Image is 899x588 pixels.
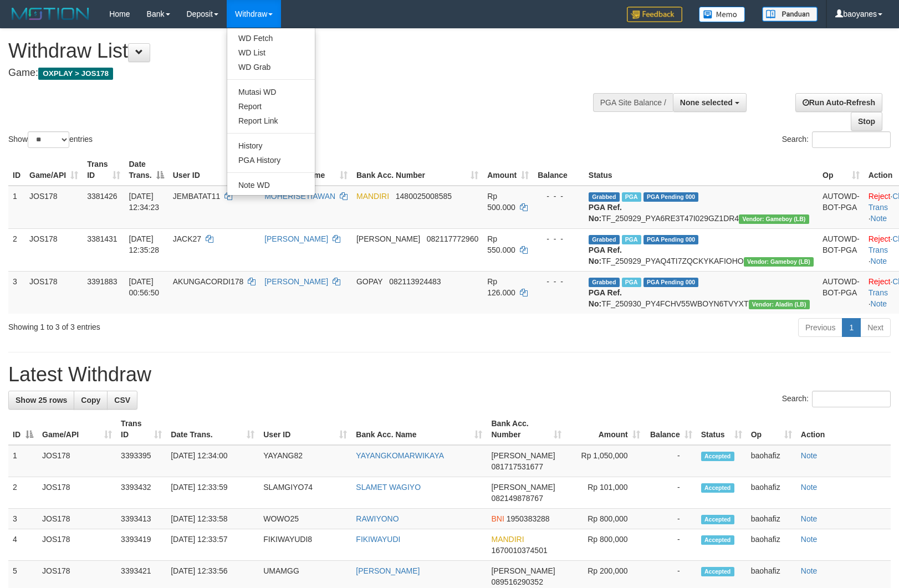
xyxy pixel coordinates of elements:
td: Rp 101,000 [566,477,645,509]
th: User ID: activate to sort column ascending [259,413,351,445]
a: [PERSON_NAME] [356,566,420,575]
a: MOHERISETIAWAN [264,192,335,201]
img: MOTION_logo.png [8,6,93,22]
a: Note [871,257,887,265]
a: Report Link [227,114,315,128]
span: Show 25 rows [16,396,67,405]
span: Accepted [701,452,734,461]
a: Note [801,514,818,523]
td: baohafiz [747,509,796,529]
th: Trans ID: activate to sort column ascending [83,154,124,186]
td: JOS178 [25,271,83,314]
span: Copy 082113924483 to clipboard [389,277,441,286]
a: RAWIYONO [356,514,399,523]
div: - - - [538,233,580,244]
td: AUTOWD-BOT-PGA [818,228,864,271]
td: - [645,509,697,529]
a: Note [871,214,887,223]
a: Run Auto-Refresh [795,93,882,112]
input: Search: [812,391,891,407]
td: JOS178 [38,477,116,509]
span: Copy [81,396,100,405]
span: Rp 550.000 [487,234,515,254]
a: Stop [851,112,882,131]
div: PGA Site Balance / [593,93,673,112]
td: 3 [8,509,38,529]
span: PGA Pending [643,235,699,244]
label: Search: [782,131,891,148]
span: None selected [680,98,733,107]
span: Marked by baohafiz [622,235,641,244]
span: Copy 082149878767 to clipboard [491,494,543,503]
a: Note [871,299,887,308]
span: 3381426 [87,192,118,201]
td: 3393419 [116,529,166,561]
td: [DATE] 12:33:57 [166,529,259,561]
span: [DATE] 12:34:23 [129,192,160,212]
a: PGA History [227,153,315,167]
th: ID: activate to sort column descending [8,413,38,445]
td: 4 [8,529,38,561]
span: Accepted [701,567,734,576]
td: TF_250930_PY4FCHV55WBOYN6TVYXT [584,271,818,314]
td: 3393413 [116,509,166,529]
td: Rp 1,050,000 [566,445,645,477]
span: Rp 500.000 [487,192,515,212]
a: FIKIWAYUDI [356,535,400,544]
th: Amount: activate to sort column ascending [566,413,645,445]
span: MANDIRI [356,192,389,201]
span: Rp 126.000 [487,277,515,297]
a: 1 [842,318,861,337]
span: PGA Pending [643,192,699,202]
td: baohafiz [747,477,796,509]
span: Accepted [701,515,734,524]
td: YAYANG82 [259,445,351,477]
th: Game/API: activate to sort column ascending [38,413,116,445]
td: 3393432 [116,477,166,509]
td: - [645,445,697,477]
td: [DATE] 12:34:00 [166,445,259,477]
span: BNI [491,514,504,523]
td: - [645,477,697,509]
td: [DATE] 12:33:58 [166,509,259,529]
a: CSV [107,391,137,410]
span: [PERSON_NAME] [356,234,420,243]
th: Date Trans.: activate to sort column descending [125,154,168,186]
td: 2 [8,228,25,271]
button: None selected [673,93,747,112]
span: [PERSON_NAME] [491,566,555,575]
td: 1 [8,186,25,229]
th: User ID: activate to sort column ascending [168,154,260,186]
td: SLAMGIYO74 [259,477,351,509]
span: MANDIRI [491,535,524,544]
a: History [227,139,315,153]
td: TF_250929_PYA6RE3T47I029GZ1DR4 [584,186,818,229]
th: Amount: activate to sort column ascending [483,154,533,186]
td: baohafiz [747,529,796,561]
input: Search: [812,131,891,148]
th: Op: activate to sort column ascending [747,413,796,445]
span: CSV [114,396,130,405]
td: JOS178 [25,228,83,271]
span: OXPLAY > JOS178 [38,68,113,80]
a: Note [801,483,818,492]
a: YAYANGKOMARWIKAYA [356,451,444,460]
a: Note [801,451,818,460]
span: 3391883 [87,277,118,286]
td: JOS178 [38,509,116,529]
span: Copy 1480025008585 to clipboard [396,192,452,201]
img: Feedback.jpg [627,7,682,22]
td: JOS178 [38,445,116,477]
td: FIKIWAYUDI8 [259,529,351,561]
a: Next [860,318,891,337]
a: WD List [227,45,315,60]
th: Op: activate to sort column ascending [818,154,864,186]
a: Note WD [227,178,315,192]
a: Show 25 rows [8,391,74,410]
select: Showentries [28,131,69,148]
span: Copy 089516290352 to clipboard [491,577,543,586]
a: WD Fetch [227,31,315,45]
a: Note [801,566,818,575]
td: AUTOWD-BOT-PGA [818,186,864,229]
div: - - - [538,276,580,287]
